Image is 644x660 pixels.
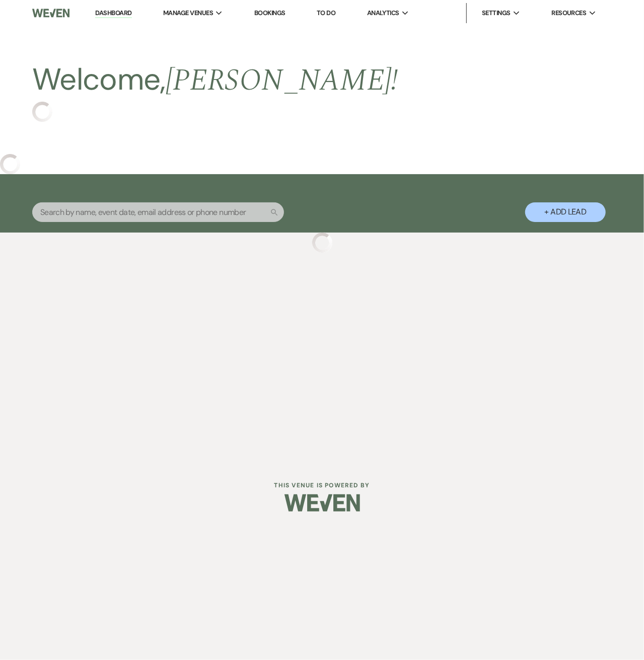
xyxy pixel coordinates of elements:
[367,8,399,18] span: Analytics
[95,9,131,18] a: Dashboard
[32,202,284,222] input: Search by name, event date, email address or phone number
[317,9,335,17] a: To Do
[284,485,360,521] img: Weven Logo
[166,57,398,104] span: [PERSON_NAME] !
[32,3,69,24] img: Weven Logo
[254,9,285,17] a: Bookings
[163,8,213,18] span: Manage Venues
[32,102,52,122] img: loading spinner
[312,233,332,253] img: loading spinner
[482,8,511,18] span: Settings
[525,202,606,222] button: + Add Lead
[551,8,586,18] span: Resources
[32,58,398,102] h2: Welcome,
